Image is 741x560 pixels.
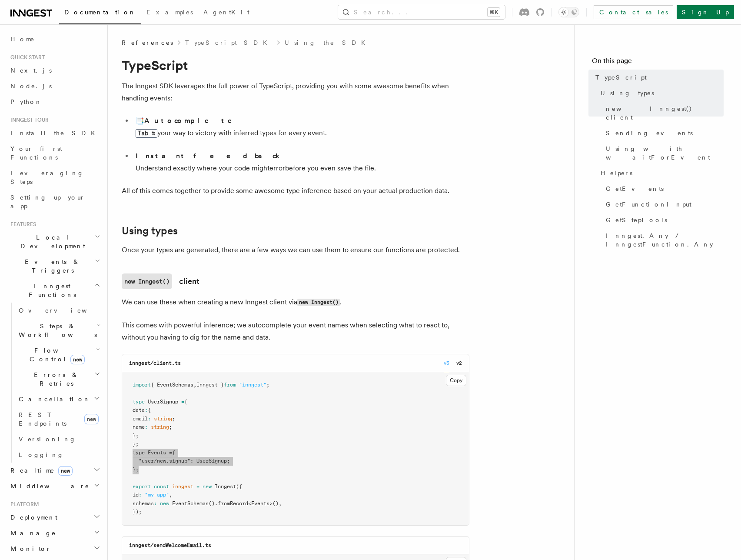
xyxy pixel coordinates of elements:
span: new Inngest() client [606,104,724,122]
kbd: ⌘K [488,8,500,17]
span: "inngest" [239,382,266,388]
span: Inngest tour [7,117,49,123]
span: error [269,164,285,172]
span: Middleware [7,482,90,490]
a: Home [7,31,102,47]
span: }; [133,433,139,439]
span: id [133,492,139,498]
h1: TypeScript [122,57,469,73]
span: = [181,399,184,405]
a: Using with waitForEvent [602,141,724,165]
span: new [70,355,85,364]
a: Sending events [602,125,724,141]
h4: On this page [592,56,724,70]
span: Errors & Retries [15,370,94,388]
span: Logging [19,451,64,458]
span: Monitor [7,544,51,553]
span: Steps & Workflows [15,322,97,339]
span: Using types [601,89,654,97]
span: Python [10,98,42,105]
span: email [133,416,148,422]
kbd: Tab ↹ [136,129,157,138]
button: Errors & Retries [15,367,102,391]
span: { EventSchemas [151,382,193,388]
button: Toggle dark mode [558,7,579,17]
p: The Inngest SDK leverages the full power of TypeScript, providing you with some awesome benefits ... [122,80,469,104]
span: }); [133,509,142,515]
span: type [133,450,145,456]
span: ; [172,416,175,422]
button: Copy [446,375,466,386]
span: { [172,450,175,456]
span: UserSignup [196,458,227,464]
a: Logging [15,447,102,463]
span: Events [148,450,166,456]
span: : [145,407,148,413]
span: Install the SDK [10,130,100,137]
a: new Inngest() client [602,101,724,125]
li: 📑 your way to victory with inferred types for every event. [133,115,469,147]
a: GetStepTools [602,212,724,228]
span: .fromRecord [215,500,248,507]
button: Inngest Functions [7,278,102,303]
span: Realtime [7,466,73,475]
a: new Inngest()client [122,273,199,289]
a: Overview [15,303,102,318]
span: Flow Control [15,346,96,363]
span: Inngest } [196,382,224,388]
span: AgentKit [203,9,249,16]
strong: Autocomplete [144,117,244,125]
button: Flow Controlnew [15,343,102,367]
a: TypeScript SDK [185,38,272,47]
li: Understand exactly where your code might before you even save the file. [133,150,469,174]
span: Quick start [7,54,45,61]
span: Deployment [7,513,57,522]
button: v3 [444,354,449,372]
code: inngest/sendWelcomeEmail.ts [129,542,211,548]
a: Leveraging Steps [7,165,102,190]
span: type [133,399,145,405]
span: Home [10,35,35,43]
span: REST Endpoints [19,411,66,427]
button: Search...⌘K [338,5,505,19]
a: Inngest.Any / InngestFunction.Any [602,228,724,252]
span: string [151,424,169,430]
span: < [248,500,251,507]
span: string [154,416,172,422]
span: GetStepTools [606,216,667,224]
span: Platform [7,501,39,508]
span: }; [133,441,139,447]
span: "user/new.signup" [139,458,190,464]
span: , [169,492,172,498]
span: GetEvents [606,184,664,193]
a: Node.js [7,78,102,94]
span: ; [227,458,230,464]
span: : [145,424,148,430]
a: Using types [597,85,724,101]
span: new [160,500,169,507]
p: Once your types are generated, there are a few ways we can use them to ensure our functions are p... [122,244,469,256]
a: Next.js [7,63,102,78]
span: , [279,500,282,507]
a: Examples [141,3,198,23]
span: : [190,458,193,464]
span: new [203,483,212,490]
span: () [209,500,215,507]
a: REST Endpointsnew [15,407,102,431]
span: data [133,407,145,413]
span: Sending events [606,129,693,137]
button: Monitor [7,541,102,557]
span: Versioning [19,436,76,443]
button: Steps & Workflows [15,318,102,343]
span: Node.js [10,83,52,90]
p: All of this comes together to provide some awesome type inference based on your actual production... [122,185,469,197]
span: , [193,382,196,388]
span: Inngest Functions [7,282,94,299]
span: const [154,483,169,490]
span: = [169,450,172,456]
button: Realtimenew [7,463,102,478]
span: Events & Triggers [7,257,95,275]
span: Helpers [601,169,632,177]
span: : [154,500,157,507]
span: import [133,382,151,388]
